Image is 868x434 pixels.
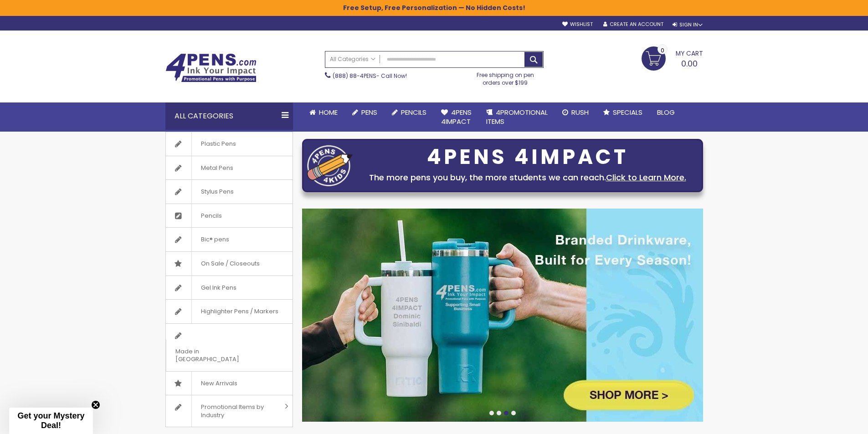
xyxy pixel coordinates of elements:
[191,252,269,276] span: On Sale / Closeouts
[307,145,353,186] img: four_pen_logo.png
[361,107,377,117] span: Pens
[681,58,698,69] span: 0.00
[603,21,663,28] a: Create an Account
[657,107,675,117] span: Blog
[661,46,664,55] span: 0
[165,53,257,82] img: 4Pens Custom Pens and Promotional Products
[166,276,293,300] a: Gel Ink Pens
[571,107,589,117] span: Rush
[191,300,288,323] span: Highlighter Pens / Markers
[345,102,385,123] a: Pens
[357,171,698,184] div: The more pens you buy, the more students we can reach.
[650,102,682,123] a: Blog
[166,228,293,251] a: Bic® pens
[191,372,247,395] span: New Arrivals
[9,408,93,434] div: Get your Mystery Deal!Close teaser
[467,68,544,86] div: Free shipping on pen orders over $199
[385,102,434,123] a: Pencils
[333,72,376,80] a: (888) 88-4PENS
[166,395,293,427] a: Promotional Items by Industry
[166,204,293,228] a: Pencils
[91,400,100,409] button: Close teaser
[302,102,345,123] a: Home
[191,204,231,228] span: Pencils
[319,107,338,117] span: Home
[166,340,270,371] span: Made in [GEOGRAPHIC_DATA]
[486,107,548,126] span: 4PROMOTIONAL ITEMS
[333,72,407,80] span: - Call Now!
[330,56,375,63] span: All Categories
[17,411,84,430] span: Get your Mystery Deal!
[325,51,380,66] a: All Categories
[606,172,686,183] a: Click to Learn More.
[673,21,703,28] div: Sign In
[441,107,472,126] span: 4Pens 4impact
[191,180,243,204] span: Stylus Pens
[562,21,593,28] a: Wishlist
[357,148,698,167] div: 4PENS 4IMPACT
[191,395,282,427] span: Promotional Items by Industry
[165,102,293,130] div: All Categories
[166,372,293,395] a: New Arrivals
[642,46,703,69] a: 0.00 0
[166,156,293,180] a: Metal Pens
[555,102,596,123] a: Rush
[401,107,426,117] span: Pencils
[191,228,238,251] span: Bic® pens
[434,102,479,132] a: 4Pens4impact
[166,324,293,371] a: Made in [GEOGRAPHIC_DATA]
[166,252,293,276] a: On Sale / Closeouts
[166,300,293,323] a: Highlighter Pens / Markers
[166,132,293,156] a: Plastic Pens
[191,156,242,180] span: Metal Pens
[166,180,293,204] a: Stylus Pens
[191,276,246,300] span: Gel Ink Pens
[191,132,245,156] span: Plastic Pens
[302,209,703,422] img: /custom-drinkware.html
[479,102,555,132] a: 4PROMOTIONALITEMS
[793,409,868,434] iframe: Google Customer Reviews
[596,102,650,123] a: Specials
[613,107,642,117] span: Specials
